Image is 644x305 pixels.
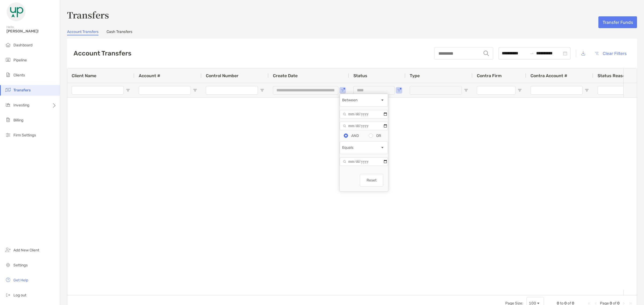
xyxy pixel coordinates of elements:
img: firm-settings icon [5,132,11,138]
input: Client Name Filter Input [72,86,124,95]
input: Control Number Filter Input [206,86,258,95]
button: Open Filter Menu [518,88,522,92]
button: Open Filter Menu [193,88,197,92]
span: Add New Client [13,248,39,252]
div: AND [351,133,359,138]
input: Filter Value [340,110,388,118]
img: clients icon [5,72,11,78]
span: Log out [13,293,26,297]
img: transfers icon [5,87,11,93]
img: billing icon [5,117,11,123]
span: Client Name [72,73,96,78]
button: Transfer Funds [598,16,637,28]
span: Get Help [13,278,28,282]
h3: Transfers [67,9,637,21]
input: Account # Filter Input [139,86,191,95]
span: Settings [13,263,28,267]
span: Transfers [13,88,31,92]
span: Control Number [206,73,239,78]
img: button icon [595,52,599,55]
span: Clients [13,73,25,77]
span: to [530,51,534,55]
button: Open Filter Menu [397,88,401,92]
img: input icon [484,51,489,56]
input: Contra Account # Filter Input [530,86,583,95]
div: OR [376,133,381,138]
input: Status Reason Filter Input [598,86,636,95]
span: Billing [13,118,23,122]
img: logout icon [5,292,11,298]
button: Open Filter Menu [341,88,345,92]
span: swap-right [530,51,534,55]
span: Account # [139,73,160,78]
span: Status [353,73,367,78]
img: pipeline icon [5,57,11,63]
div: Column Filter [339,94,388,192]
button: Open Filter Menu [126,88,130,92]
span: Type [410,73,420,78]
button: Clear Filters [591,47,631,59]
input: Filter Value [340,122,388,130]
span: Create Date [273,73,298,78]
span: Firm Settings [13,133,36,137]
span: [PERSON_NAME]! [6,29,57,34]
button: Open Filter Menu [464,88,468,92]
a: Cash Transfers [107,29,132,35]
a: Account Transfers [67,29,98,35]
span: Contra Account # [530,73,567,78]
h2: Account Transfers [74,50,131,57]
input: Date Filter Input [273,86,338,95]
span: Contra Firm [477,73,502,78]
div: Between [342,98,380,102]
img: add_new_client icon [5,247,11,253]
button: Open Filter Menu [260,88,264,92]
span: Status Reason [598,73,628,78]
span: Pipeline [13,58,27,62]
img: investing icon [5,102,11,108]
img: get-help icon [5,277,11,283]
img: settings icon [5,262,11,268]
span: Investing [13,103,29,107]
span: Dashboard [13,43,32,47]
div: Filtering operator [340,141,388,154]
input: Filter Value [340,157,388,166]
div: Filtering operator [340,94,388,107]
input: Contra Firm Filter Input [477,86,515,95]
img: Zoe Logo [6,2,26,21]
div: Equals [342,145,380,150]
button: Open Filter Menu [585,88,589,92]
img: dashboard icon [5,42,11,48]
button: Reset [360,174,383,187]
